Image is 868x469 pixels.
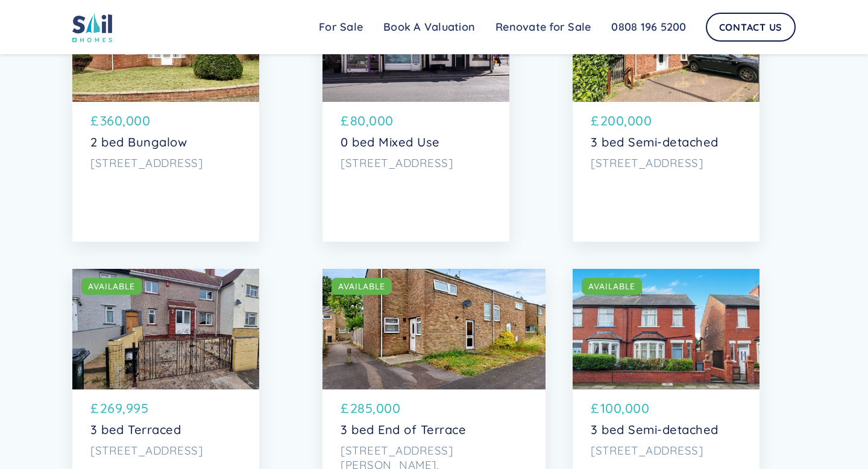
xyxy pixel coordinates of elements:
p: 3 bed Semi-detached [591,423,741,437]
p: £ [591,398,599,418]
p: £ [341,111,349,130]
div: AVAILABLE [88,280,135,292]
p: 0 bed Mixed Use [341,135,491,150]
p: [STREET_ADDRESS] [341,156,491,170]
a: Book A Valuation [373,15,485,39]
div: AVAILABLE [338,280,385,292]
p: 80,000 [350,111,394,130]
p: [STREET_ADDRESS] [90,156,241,170]
p: 360,000 [100,111,151,130]
p: 285,000 [350,398,401,418]
p: [STREET_ADDRESS] [591,156,741,170]
p: £ [591,111,599,130]
p: 3 bed Terraced [90,423,241,437]
a: For Sale [309,15,373,39]
p: £ [90,111,99,130]
p: [STREET_ADDRESS] [591,443,741,458]
a: Contact Us [706,13,796,42]
p: 3 bed Semi-detached [591,135,741,150]
p: £ [341,398,349,418]
p: 269,995 [100,398,149,418]
p: £ [90,398,99,418]
img: sail home logo colored [72,12,112,42]
a: 0808 196 5200 [601,15,696,39]
p: 3 bed End of Terrace [341,423,527,437]
p: 2 bed Bungalow [90,135,241,150]
p: 100,000 [600,398,650,418]
div: AVAILABLE [588,280,635,292]
a: Renovate for Sale [485,15,601,39]
p: [STREET_ADDRESS] [90,443,241,458]
p: 200,000 [600,111,652,130]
